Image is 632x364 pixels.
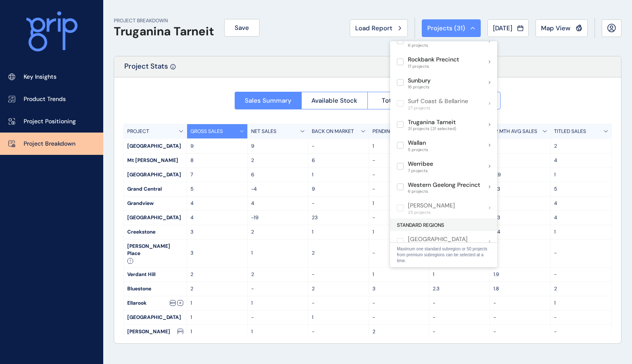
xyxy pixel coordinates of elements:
[554,171,608,178] p: 1
[372,271,426,278] p: 1
[554,250,608,257] p: -
[382,96,420,105] span: Total Supply
[235,24,249,32] span: Save
[312,143,365,150] p: -
[408,106,468,111] span: 27 projects
[397,222,444,228] span: STANDARD REGIONS
[493,143,547,150] p: -
[190,314,244,321] p: 1
[114,17,214,24] p: PROJECT BREAKDOWN
[397,246,490,264] p: Maximum one standard subregion or 50 projects from premium subregions can be selected at a time.
[493,328,547,335] p: -
[367,92,434,109] button: Total Supply
[190,171,244,178] p: 7
[408,189,480,194] span: 6 projects
[190,285,244,292] p: 2
[312,314,365,321] p: 1
[408,168,433,173] span: 7 projects
[408,147,428,152] span: 5 projects
[493,24,512,32] span: [DATE]
[24,95,66,104] p: Product Trends
[301,92,368,109] button: Available Stock
[408,235,468,244] p: [GEOGRAPHIC_DATA]
[493,285,547,292] p: 1.8
[312,271,365,278] p: -
[124,197,187,210] div: Grandview
[251,186,305,193] p: -4
[487,19,529,37] button: [DATE]
[408,126,456,131] span: 31 projects (31 selected)
[493,128,537,135] p: 12 MTH AVG SALES
[190,200,244,207] p: 4
[554,157,608,164] p: 4
[372,314,426,321] p: -
[124,154,187,167] div: Mt [PERSON_NAME]
[554,214,608,221] p: 4
[190,300,244,307] p: 1
[124,296,187,310] div: Ellarook
[493,250,547,257] p: -
[422,19,481,37] button: Projects (31)
[251,314,305,321] p: -
[355,24,392,32] span: Load Report
[190,271,244,278] p: 2
[493,186,547,193] p: 5.3
[408,181,480,189] p: Western Geelong Precinct
[251,300,305,307] p: 1
[408,85,431,90] span: 16 projects
[124,325,187,339] div: [PERSON_NAME]
[114,24,214,39] h1: Truganina Tarneit
[433,314,486,321] p: -
[124,311,187,324] div: [GEOGRAPHIC_DATA]
[554,300,608,307] p: 1
[124,168,187,182] div: [GEOGRAPHIC_DATA]
[372,200,426,207] p: 1
[554,285,608,292] p: 2
[372,157,426,164] p: -
[372,128,422,135] p: PENDING CONTRACTS
[312,200,365,207] p: -
[554,328,608,335] p: -
[190,186,244,193] p: 5
[493,300,547,307] p: -
[554,271,608,278] p: -
[372,143,426,150] p: 1
[251,228,305,236] p: 2
[493,200,547,207] p: -
[408,77,431,85] p: Sunbury
[433,271,486,278] p: 1
[311,96,357,105] span: Available Stock
[408,64,459,69] span: 17 projects
[372,186,426,193] p: -
[190,228,244,236] p: 3
[124,239,187,267] div: [PERSON_NAME] Place
[554,200,608,207] p: 4
[124,282,187,296] div: Bluestone
[312,157,365,164] p: 6
[251,328,305,335] p: 1
[124,139,187,153] div: [GEOGRAPHIC_DATA]
[312,285,365,292] p: 2
[251,157,305,164] p: 2
[372,214,426,221] p: -
[124,268,187,282] div: Verdant Hill
[372,285,426,292] p: 3
[245,96,292,105] span: Sales Summary
[24,73,56,81] p: Key Insights
[224,19,260,37] button: Save
[554,143,608,150] p: 2
[251,171,305,178] p: 6
[190,128,223,135] p: GROSS SALES
[24,140,75,148] p: Project Breakdown
[124,225,187,239] div: Creekstone
[312,250,365,257] p: 2
[235,92,301,109] button: Sales Summary
[372,300,426,307] p: -
[554,314,608,321] p: -
[372,171,426,178] p: -
[408,97,468,106] p: Surf Coast & Bellarine
[493,171,547,178] p: 6.9
[554,128,586,135] p: TITLED SALES
[408,160,433,168] p: Werribee
[408,43,438,48] span: 6 projects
